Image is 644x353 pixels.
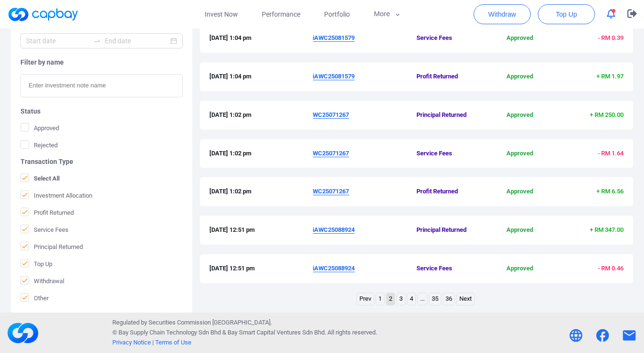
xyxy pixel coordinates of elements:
span: Portfolio [324,9,350,19]
img: footerLogo [7,317,39,349]
a: Page 36 [443,293,455,305]
a: Previous page [357,293,374,305]
span: Service Fees [20,225,69,234]
button: Top Up [538,4,595,24]
span: Approved [485,187,555,197]
span: Profit Returned [416,72,485,82]
a: Terms of Use [155,339,191,346]
span: [DATE] 1:02 pm [209,149,313,159]
span: swap-right [93,37,101,45]
span: Approved [485,110,555,120]
button: Withdraw [474,4,531,24]
u: WC25071267 [313,188,349,195]
span: Service Fees [416,264,485,274]
u: iAWC25088924 [313,265,355,272]
h5: Status [20,107,183,115]
span: - RM 0.39 [598,34,624,41]
a: Page 2 is your current page [386,293,395,305]
span: Select All [20,173,59,183]
span: Performance [262,9,300,19]
span: Approved [485,264,555,274]
span: Investment Allocation [20,191,92,200]
span: Service Fees [416,33,485,43]
u: iAWC25081579 [313,73,355,80]
span: to [93,37,101,45]
span: Principal Returned [20,242,83,251]
span: Approved [485,149,555,159]
input: Enter investment note name [20,74,183,97]
h5: Transaction Type [20,157,183,166]
a: Page 3 [397,293,405,305]
a: Page 4 [407,293,416,305]
span: Profit Returned [416,187,485,197]
u: WC25071267 [313,111,349,118]
span: Service Fees [416,149,485,159]
span: [DATE] 12:51 pm [209,264,313,274]
span: [DATE] 1:04 pm [209,33,313,43]
span: + RM 6.56 [596,188,624,195]
span: Other [20,293,49,303]
span: - RM 0.46 [598,265,624,272]
u: WC25071267 [313,150,349,157]
span: Top Up [556,10,577,19]
h5: Filter by name [20,58,183,67]
a: Page 35 [429,293,441,305]
span: + RM 347.00 [590,226,624,233]
p: Regulated by Securities Commission [GEOGRAPHIC_DATA]. © Bay Supply Chain Technology Sdn Bhd & . A... [112,318,377,347]
a: Next page [457,293,474,305]
span: Approved [20,123,59,133]
u: iAWC25081579 [313,34,355,41]
span: [DATE] 1:02 pm [209,110,313,120]
span: - RM 1.64 [598,150,624,157]
span: Rejected [20,140,58,150]
span: Approved [485,33,555,43]
u: iAWC25088924 [313,226,355,233]
span: Approved [485,72,555,82]
span: + RM 250.00 [590,111,624,118]
span: + RM 1.97 [596,73,624,80]
span: Bay Smart Capital Ventures Sdn Bhd [228,329,325,336]
span: Principal Returned [416,225,485,235]
span: [DATE] 1:04 pm [209,72,313,82]
span: Withdrawal [20,276,64,286]
a: Page 1 [376,293,384,305]
span: [DATE] 12:51 pm [209,225,313,235]
a: Privacy Notice [112,339,151,346]
span: Profit Returned [20,208,74,217]
span: Approved [485,225,555,235]
span: Principal Returned [416,110,485,120]
span: [DATE] 1:02 pm [209,187,313,197]
a: ... [418,293,427,305]
span: Top Up [20,259,52,268]
input: End date [105,36,168,46]
input: Start date [26,36,89,46]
